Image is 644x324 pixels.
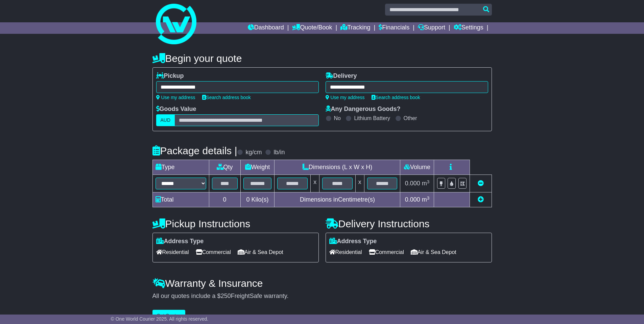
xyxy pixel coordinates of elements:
td: Weight [240,160,275,175]
a: Tracking [340,22,370,34]
a: Search address book [202,95,251,100]
label: Address Type [329,238,377,245]
a: Use my address [156,95,195,100]
sup: 3 [427,179,430,184]
td: Type [152,160,209,175]
td: Volume [400,160,434,175]
span: m [422,180,430,187]
a: Quote/Book [292,22,332,34]
a: Support [418,22,445,34]
h4: Delivery Instructions [326,218,492,229]
label: Any Dangerous Goods? [326,106,401,113]
span: Commercial [369,247,404,257]
td: Qty [209,160,240,175]
span: m [422,196,430,203]
label: No [334,115,341,121]
label: Delivery [326,72,357,80]
button: Get Quotes [152,310,186,322]
span: Air & Sea Depot [238,247,283,257]
label: lb/in [273,149,285,156]
a: Financials [379,22,409,34]
span: Commercial [196,247,231,257]
td: Dimensions in Centimetre(s) [275,192,400,207]
span: © One World Courier 2025. All rights reserved. [111,316,209,322]
label: Other [404,115,417,121]
td: Total [152,192,209,207]
span: 0 [246,196,249,203]
label: AUD [156,114,175,126]
a: Use my address [326,95,365,100]
td: x [311,175,319,192]
td: Kilo(s) [240,192,275,207]
sup: 3 [427,195,430,201]
span: Residential [329,247,362,257]
span: Air & Sea Depot [411,247,456,257]
h4: Pickup Instructions [152,218,319,229]
span: 0.000 [405,196,420,203]
a: Dashboard [248,22,284,34]
span: 250 [221,293,231,299]
a: Search address book [372,95,420,100]
label: Address Type [156,238,204,245]
span: 0.000 [405,180,420,187]
td: 0 [209,192,240,207]
a: Remove this item [478,180,484,187]
label: kg/cm [245,149,262,156]
label: Lithium Battery [354,115,390,121]
a: Settings [454,22,483,34]
h4: Warranty & Insurance [152,278,492,289]
label: Pickup [156,72,184,80]
span: Residential [156,247,189,257]
div: All our quotes include a $ FreightSafe warranty. [152,293,492,300]
td: x [355,175,364,192]
td: Dimensions (L x W x H) [275,160,400,175]
h4: Begin your quote [152,53,492,64]
label: Goods Value [156,106,196,113]
a: Add new item [478,196,484,203]
h4: Package details | [152,145,237,156]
